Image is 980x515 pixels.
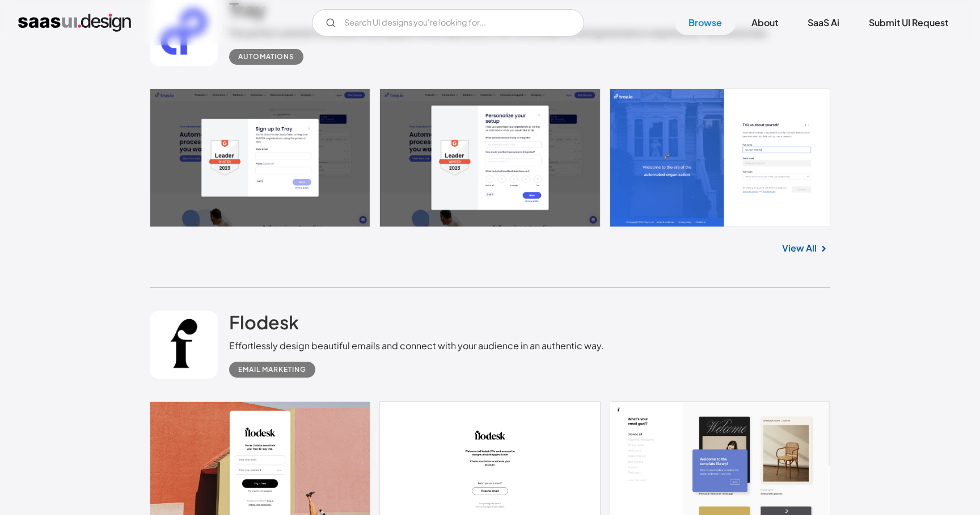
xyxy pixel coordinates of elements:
[229,311,299,333] h2: Flodesk
[855,10,962,35] a: Submit UI Request
[18,14,131,32] a: home
[782,241,817,255] a: View All
[229,339,604,353] div: Effortlessly design beautiful emails and connect with your audience in an authentic way.
[229,311,299,339] a: Flodesk
[794,10,853,35] a: SaaS Ai
[675,10,736,35] a: Browse
[312,9,584,36] input: Search UI designs you're looking for...
[238,363,306,376] div: Email Marketing
[312,9,584,36] form: Email Form
[238,50,294,64] div: Automations
[738,10,792,35] a: About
